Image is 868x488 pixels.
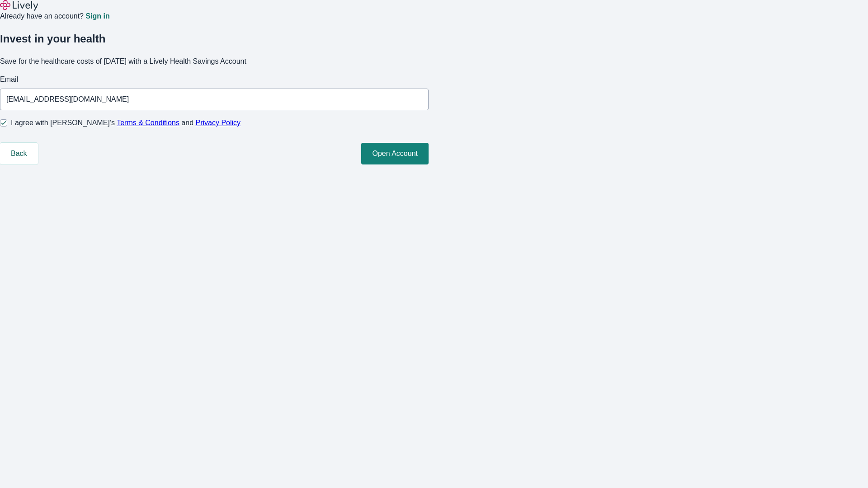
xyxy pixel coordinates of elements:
a: Sign in [85,13,109,20]
a: Terms & Conditions [117,119,179,127]
span: I agree with [PERSON_NAME]’s and [11,117,241,128]
a: Privacy Policy [196,119,241,127]
button: Open Account [361,143,429,164]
